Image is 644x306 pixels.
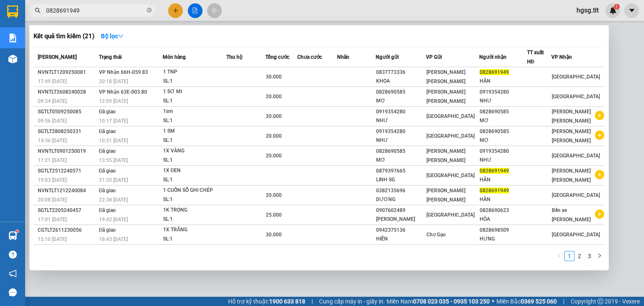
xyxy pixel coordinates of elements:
img: warehouse-icon [8,231,17,240]
div: CGTLT0908230033 [38,246,96,254]
span: VP Nhận 63E-003.80 [99,89,147,95]
span: Chưa cước [297,54,322,60]
span: left [557,253,562,258]
span: 17:01 [DATE] [38,217,67,222]
span: close-circle [147,8,152,13]
span: plus-circle [595,170,604,179]
div: NVNTLT1212240084 [38,186,96,195]
div: 0828690585 [376,147,426,156]
div: SL: 1 [163,116,226,126]
span: Trạng thái [99,54,122,60]
img: logo-vxr [7,5,18,18]
span: Người nhận [479,54,506,60]
span: VP Nhận 66H-059.83 [99,69,148,75]
div: NHƯ [376,136,426,145]
div: NHƯ [480,156,527,165]
div: 1 GIỎ ĐEN [163,245,226,254]
div: KHOA [376,77,426,86]
span: close-circle [147,7,152,15]
div: 0382135696 [376,186,426,195]
li: 2 [574,251,584,261]
li: Next Page [595,251,605,261]
div: SL: 1 [163,215,226,224]
span: 0828691949 [480,188,509,194]
span: 30.000 [266,232,282,238]
span: message [9,288,17,296]
div: 0919354280 [376,107,426,116]
span: 0828691949 [480,69,509,75]
div: 1X VÀNG [163,146,226,156]
span: Đã giao [99,227,116,233]
div: SGTLT0509250085 [38,107,96,116]
div: 1 SM [163,127,226,136]
span: [PERSON_NAME] [PERSON_NAME] [426,69,465,84]
span: [PERSON_NAME] [PERSON_NAME] [426,148,465,163]
li: 3 [584,251,595,261]
a: 1 [565,251,574,261]
div: 1X TRẮNG [163,225,226,235]
div: HÒA [480,215,527,224]
li: 1 [564,251,574,261]
button: left [554,251,564,261]
div: [PERSON_NAME] [376,215,426,224]
span: [GEOGRAPHIC_DATA] [552,74,600,80]
span: plus-circle [595,131,604,140]
div: SL: 1 [163,77,226,86]
span: 0828691949 [480,168,509,174]
div: 0837773336 [376,68,426,77]
div: HÂN [480,175,527,184]
span: Thu hộ [226,54,242,60]
div: SL: 1 [163,175,226,185]
div: 1X ĐEN [163,166,226,175]
span: Đã giao [99,188,116,194]
div: 0919354280 [480,88,527,97]
span: 20.000 [266,192,282,198]
button: right [595,251,605,261]
span: 20:08 [DATE] [38,197,67,203]
div: SL: 1 [163,156,226,165]
span: 17:49 [DATE] [38,78,67,84]
button: Bộ lọcdown [94,29,130,43]
span: [PERSON_NAME] [PERSON_NAME] [552,109,591,124]
strong: Bộ lọc [101,33,124,39]
div: MƠ [376,97,426,105]
span: 19:03 [DATE] [38,177,67,183]
span: 21:35 [DATE] [99,177,128,183]
span: [GEOGRAPHIC_DATA] [426,212,475,218]
span: 14:36 [DATE] [38,138,67,144]
span: 13:55 [DATE] [99,157,128,163]
span: [GEOGRAPHIC_DATA] [552,153,600,159]
img: solution-icon [8,34,17,42]
div: 0828690585 [376,88,426,97]
span: notification [9,269,17,277]
span: Nhãn [337,54,349,60]
div: SL: 1 [163,195,226,204]
span: right [597,253,602,258]
div: SGTLT2808250331 [38,127,96,136]
span: [GEOGRAPHIC_DATA] [552,192,600,198]
div: 0879397665 [376,167,426,175]
span: 10:31 [DATE] [99,138,128,144]
span: Người gửi [376,54,399,60]
div: MƠ [480,116,527,125]
span: 09:34 [DATE] [38,98,67,104]
div: SL: 1 [163,136,226,145]
span: [PERSON_NAME] [PERSON_NAME] [552,168,591,183]
div: 0919354280 [480,147,527,156]
span: 20.000 [266,153,282,159]
li: Previous Page [554,251,564,261]
div: CGTLT2611230056 [38,226,96,235]
span: Chợ Gạo [426,232,446,238]
div: 0942375136 [376,226,426,235]
span: [PERSON_NAME] [PERSON_NAME] [426,89,465,104]
div: MƠ [376,156,426,165]
div: NVNTLT1209250081 [38,68,96,77]
span: 12:09 [DATE] [99,98,128,104]
div: HƯNG [480,235,527,243]
div: 0828690623 [480,206,527,215]
span: search [35,8,41,13]
div: 0919354280 [376,127,426,136]
div: DƯƠNG [376,195,426,204]
span: [GEOGRAPHIC_DATA] [426,173,475,178]
div: SL: 1 [163,235,226,244]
